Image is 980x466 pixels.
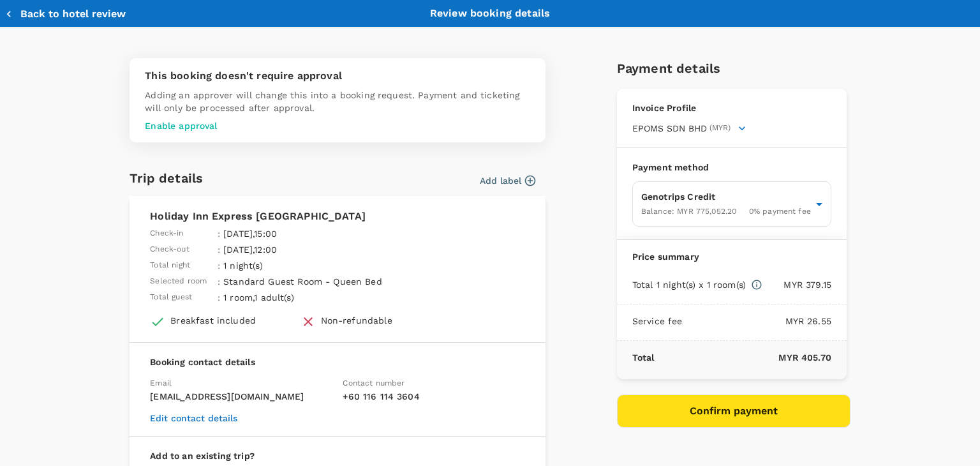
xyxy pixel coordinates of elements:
span: Check-in [150,227,183,240]
span: EPOMS SDN BHD [632,122,707,135]
div: Genotrips CreditBalance: MYR 775,052.200% payment fee [632,181,831,227]
button: Confirm payment [617,395,850,428]
span: Balance : MYR 775,052.20 [641,207,736,216]
p: Total 1 night(s) x 1 room(s) [632,278,746,291]
button: EPOMS SDN BHD(MYR) [632,122,746,135]
p: MYR 405.70 [655,351,831,364]
button: Edit contact details [150,413,237,423]
p: [DATE] , 12:00 [223,243,410,256]
button: Add label [480,174,535,187]
p: Review booking details [430,6,550,21]
p: MYR 26.55 [683,315,831,327]
span: : [218,259,220,272]
h6: Payment details [617,58,850,79]
span: Contact number [343,379,405,387]
span: : [218,243,220,256]
p: Price summary [632,250,831,263]
table: simple table [150,224,413,304]
p: Booking contact details [150,356,525,368]
p: Invoice Profile [632,101,831,114]
div: Non-refundable [321,314,392,327]
span: (MYR) [709,122,731,135]
div: Breakfast included [170,314,256,327]
span: : [218,227,220,240]
p: 1 room , 1 adult(s) [223,291,410,304]
p: + 60 116 114 3604 [343,390,525,403]
p: Add to an existing trip? [150,449,525,462]
p: 1 night(s) [223,259,410,272]
span: : [218,291,220,304]
p: Enable approval [145,119,530,132]
p: MYR 379.15 [762,278,831,291]
span: : [218,275,220,288]
p: Genotrips Credit [641,190,811,203]
p: Service fee [632,315,683,327]
p: Standard Guest Room - Queen Bed [223,275,410,288]
p: [EMAIL_ADDRESS][DOMAIN_NAME] [150,390,332,403]
p: [DATE] , 15:00 [223,227,410,240]
span: Email [150,379,172,387]
p: Payment method [632,161,831,174]
span: Total night [150,259,190,272]
span: Check-out [150,243,189,256]
span: Selected room [150,275,207,288]
p: Adding an approver will change this into a booking request. Payment and ticketing will only be pr... [145,89,530,114]
button: Back to hotel review [5,8,126,20]
p: Total [632,351,655,364]
span: 0 % payment fee [749,207,811,216]
p: This booking doesn't require approval [145,68,530,84]
p: Holiday Inn Express [GEOGRAPHIC_DATA] [150,209,525,224]
span: Total guest [150,291,192,304]
h6: Trip details [130,168,203,188]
